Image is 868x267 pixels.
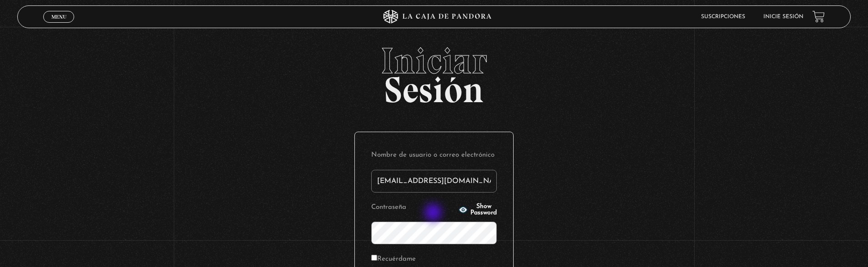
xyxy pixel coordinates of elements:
button: Show Password [459,203,497,216]
span: Show Password [470,203,497,216]
span: Cerrar [48,22,70,28]
input: Recuérdame [371,255,377,261]
label: Recuérdame [371,252,416,267]
a: View your shopping cart [812,10,825,23]
a: Inicie sesión [763,14,803,20]
a: Suscripciones [701,14,745,20]
label: Nombre de usuario o correo electrónico [371,148,497,163]
label: Contraseña [371,201,456,215]
span: Menu [51,14,66,20]
span: Iniciar [17,43,851,79]
h2: Sesión [17,43,851,101]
